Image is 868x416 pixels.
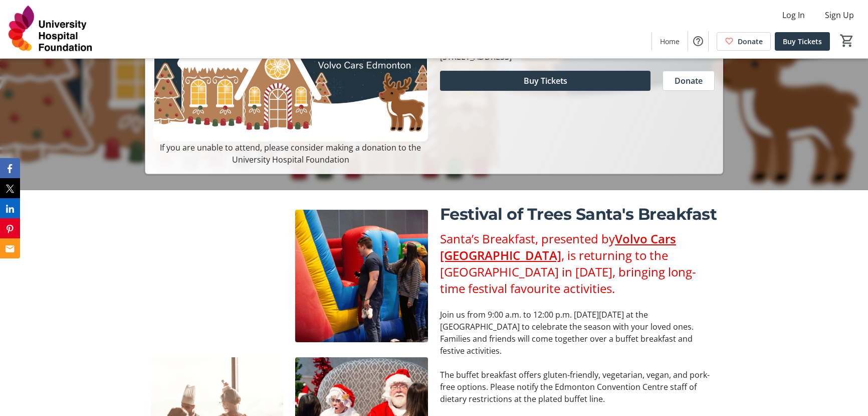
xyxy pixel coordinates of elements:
a: Buy Tickets [775,32,830,51]
span: Sign Up [825,9,854,21]
span: Home [660,36,680,47]
button: Donate [663,71,715,91]
button: Buy Tickets [440,71,650,91]
span: Log In [782,9,805,21]
img: University Hospital Foundation's Logo [6,4,95,54]
p: Festival of Trees Santa's Breakfast [440,202,717,226]
span: Buy Tickets [783,36,822,47]
p: If you are unable to attend, please consider making a donation to the University Hospital Foundation [153,142,428,166]
button: Cart [838,32,856,50]
p: Join us from 9:00 a.m. to 12:00 p.m. [DATE][DATE] at the [GEOGRAPHIC_DATA] to celebrate the seaso... [440,309,717,357]
img: undefined [151,210,284,343]
button: Log In [774,7,813,23]
span: Donate [738,36,763,47]
img: undefined [295,210,428,343]
a: Volvo Cars [GEOGRAPHIC_DATA] [440,230,676,263]
span: , is returning to the [GEOGRAPHIC_DATA] in [DATE], bringing long-time festival favourite activities. [440,247,696,297]
button: Help [688,31,708,51]
button: Sign Up [817,7,862,23]
span: Donate [675,75,703,87]
span: Buy Tickets [524,75,567,87]
a: Donate [717,32,771,51]
p: The buffet breakfast offers gluten-friendly, vegetarian, vegan, and pork-free options. Please not... [440,369,717,405]
a: Home [652,32,688,51]
span: Santa’s Breakfast, presented by [440,230,615,247]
